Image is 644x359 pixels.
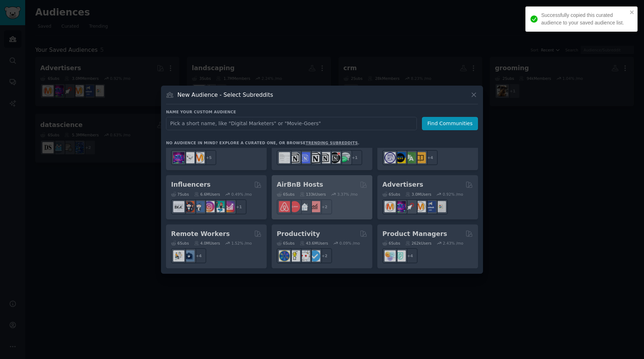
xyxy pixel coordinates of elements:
[178,91,273,99] h3: New Audience - Select Subreddits
[541,12,627,27] div: Successfully copied this curated audience to your saved audience list.
[166,109,478,114] h3: Name your custom audience
[166,117,417,130] input: Pick a short name, like "Digital Marketers" or "Movie-Goers"
[166,140,359,145] div: No audience in mind? Explore a curated one, or browse .
[305,141,358,145] a: trending subreddits
[630,9,635,15] button: close
[422,117,478,130] button: Find Communities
